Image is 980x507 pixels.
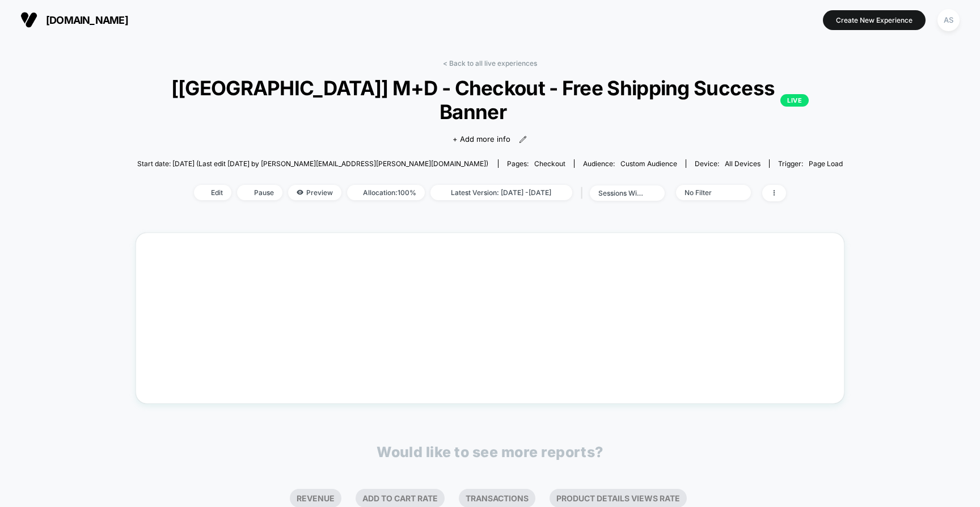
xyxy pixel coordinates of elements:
div: Pages: [507,159,565,168]
div: Trigger: [778,159,843,168]
div: Audience: [583,159,677,168]
div: AS [937,9,960,31]
span: | [578,185,590,201]
span: Edit [194,185,231,200]
span: all devices [725,159,761,168]
div: No Filter [685,188,730,197]
span: Page Load [809,159,843,168]
span: Allocation: 100% [347,185,425,200]
img: Visually logo [20,11,37,28]
div: sessions with impression [598,189,644,197]
a: < Back to all live experiences [443,59,537,67]
button: [DOMAIN_NAME] [17,11,132,29]
span: Custom Audience [620,159,677,168]
span: Pause [237,185,282,200]
p: Would like to see more reports? [377,443,603,460]
span: Preview [288,185,341,200]
span: Start date: [DATE] (Last edit [DATE] by [PERSON_NAME][EMAIL_ADDRESS][PERSON_NAME][DOMAIN_NAME]) [137,159,488,168]
p: LIVE [780,94,809,107]
span: + Add more info [453,134,510,145]
span: [[GEOGRAPHIC_DATA]] M+D - Checkout - Free Shipping Success Banner [171,76,809,124]
span: checkout [534,159,565,168]
span: [DOMAIN_NAME] [46,14,128,26]
button: AS [934,9,963,32]
span: Device: [686,159,769,168]
span: Latest Version: [DATE] - [DATE] [430,185,572,200]
button: Create New Experience [823,10,926,30]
